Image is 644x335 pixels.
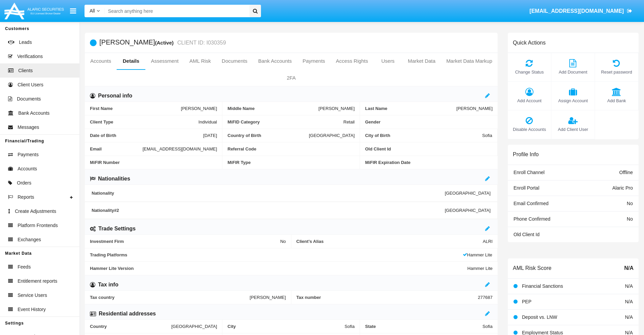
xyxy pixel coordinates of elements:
[3,1,65,21] img: Logo image
[90,160,217,165] span: MiFIR Number
[228,133,309,138] span: Country of Birth
[624,264,634,272] span: N/A
[18,236,41,243] span: Exchanges
[468,266,493,271] span: Hammer Lite
[105,5,247,17] input: Search
[18,151,39,158] span: Payments
[18,124,39,131] span: Messages
[297,53,331,69] a: Payments
[402,53,441,69] a: Market Data
[514,201,548,206] span: Email Confirmed
[117,53,146,69] a: Details
[612,185,633,191] span: Alaric Pro
[598,97,635,104] span: Add Bank
[228,146,355,151] span: Referral Code
[90,266,468,271] span: Hammer Lite Version
[18,110,50,117] span: Bank Accounts
[90,8,95,13] span: All
[228,119,343,124] span: MiFID Category
[625,283,633,289] span: N/A
[176,40,226,46] small: CLIENT ID: I030359
[15,208,56,215] span: Create Adjustments
[18,292,47,299] span: Service Users
[280,239,286,244] span: No
[98,175,130,183] h6: Nationalities
[98,281,118,288] h6: Tax info
[511,97,548,104] span: Add Account
[365,106,456,111] span: Last Name
[228,160,355,165] span: MiFIR Type
[228,106,318,111] span: Middle Name
[625,299,633,304] span: N/A
[463,252,492,257] span: Hammer Lite
[250,295,286,300] span: [PERSON_NAME]
[145,53,184,69] a: Assessment
[555,97,591,104] span: Assign Account
[296,239,483,244] span: Client’s Alias
[99,39,226,47] h5: [PERSON_NAME]
[514,216,550,222] span: Phone Confirmed
[627,201,633,206] span: No
[511,126,548,133] span: Disable Accounts
[309,133,355,138] span: [GEOGRAPHIC_DATA]
[90,106,181,111] span: First Name
[18,222,58,229] span: Platform Frontends
[331,53,374,69] a: Access Rights
[513,39,546,46] h6: Quick Actions
[478,295,493,300] span: 277687
[365,119,493,124] span: Gender
[343,119,355,124] span: Retail
[318,106,355,111] span: [PERSON_NAME]
[143,146,217,151] span: [EMAIL_ADDRESS][DOMAIN_NAME]
[203,133,217,138] span: [DATE]
[482,133,492,138] span: Sofia
[514,232,540,237] span: Old Client Id
[526,2,636,21] a: [EMAIL_ADDRESS][DOMAIN_NAME]
[598,69,635,75] span: Reset password
[529,8,624,14] span: [EMAIL_ADDRESS][DOMAIN_NAME]
[181,106,217,111] span: [PERSON_NAME]
[90,133,203,138] span: Date of Birth
[445,208,491,213] span: [GEOGRAPHIC_DATA]
[445,191,491,196] span: [GEOGRAPHIC_DATA]
[18,263,31,271] span: Feeds
[365,133,482,138] span: City of Birth
[365,146,492,151] span: Old Client Id
[483,239,493,244] span: ALRI
[522,283,563,289] span: Financial Sanctions
[99,310,156,317] h6: Residential addresses
[511,69,548,75] span: Change Status
[171,324,217,329] span: [GEOGRAPHIC_DATA]
[18,81,43,88] span: Client Users
[18,67,33,74] span: Clients
[90,295,250,300] span: Tax country
[18,278,57,285] span: Entitlement reports
[296,295,478,300] span: Tax number
[90,146,143,151] span: Email
[374,53,403,69] a: Users
[85,70,498,86] a: 2FA
[98,225,136,232] h6: Trade Settings
[228,324,344,329] span: City
[155,39,175,47] div: (Active)
[216,53,253,69] a: Documents
[555,126,591,133] span: Add Client User
[198,119,217,124] span: Individual
[627,216,633,222] span: No
[18,306,46,313] span: Event History
[17,95,41,103] span: Documents
[92,208,445,213] span: Nationality #2
[18,165,37,172] span: Accounts
[90,119,198,124] span: Client Type
[365,160,493,165] span: MiFIR Expiration Date
[90,324,171,329] span: Country
[456,106,493,111] span: [PERSON_NAME]
[522,314,557,320] span: Deposit vs. LNW
[625,314,633,320] span: N/A
[522,299,531,304] span: PEP
[184,53,216,69] a: AML Risk
[17,179,31,187] span: Orders
[513,265,551,271] h6: AML Risk Score
[441,53,498,69] a: Market Data Markup
[344,324,355,329] span: Sofia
